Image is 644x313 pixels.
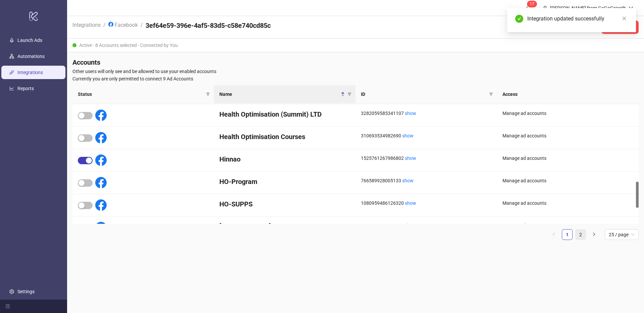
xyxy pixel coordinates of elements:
span: right [592,232,596,236]
div: 1080959486126320 [361,199,492,207]
span: filter [488,89,494,99]
span: filter [346,89,353,99]
a: Reports [17,86,34,91]
a: Automations [17,54,45,59]
h4: HO-SUPPS [219,199,350,209]
span: 1 [530,2,532,6]
span: 7 [532,2,534,6]
span: Status [78,90,203,98]
a: show [405,223,416,228]
h4: HO-Program [219,177,350,186]
a: Close [621,15,628,22]
span: 25 / page [609,230,635,240]
li: / [103,21,106,34]
span: user [543,6,547,10]
a: Integrations [71,21,102,28]
span: Other users will only see and be allowed to use your enabled accounts [72,68,639,75]
h4: 3ef64e59-396e-4af5-83d5-c58e740cd85c [146,21,271,30]
a: show [405,200,416,206]
a: Settings [17,289,35,294]
li: Next Page [589,229,599,240]
sup: 17 [527,1,537,7]
a: show [402,178,414,183]
div: Page Size [605,229,639,240]
a: 1 [562,230,572,240]
div: Active - 8 Accounts selected - Connected by You [67,39,644,52]
div: Manage ad accounts [502,132,633,139]
a: show [405,155,416,161]
li: Previous Page [548,229,559,240]
div: 1525761267986802 [361,154,492,162]
span: ID [361,90,486,98]
div: Manage ad accounts [502,199,633,207]
th: Access [497,85,639,104]
th: Name [214,85,356,104]
span: left [552,232,556,236]
div: 766589928005133 [361,177,492,184]
div: 310693534982690 [361,132,492,139]
div: Manage ad accounts [502,177,633,184]
div: Manage ad accounts [502,222,633,229]
h4: [PERSON_NAME] [219,222,350,231]
div: 1408449199224200 [361,222,492,229]
span: filter [206,92,210,96]
div: [PERSON_NAME] from GoGoGrowth [547,4,629,12]
a: Facebook [107,21,139,28]
h4: Accounts [72,58,639,67]
h4: Hinnao [219,154,350,164]
div: 3282059585341107 [361,110,492,117]
li: 1 [562,229,573,240]
button: right [589,229,599,240]
span: close [622,16,627,21]
a: 2 [576,230,586,240]
h4: Health Optimisation Courses [219,132,350,141]
span: down [629,6,633,10]
a: Integrations [17,70,43,75]
div: Manage ad accounts [502,110,633,117]
li: 2 [575,229,586,240]
span: check-circle [515,15,523,23]
button: left [548,229,559,240]
span: Name [219,90,339,98]
span: Currently you are only permitted to connect 9 Ad Accounts [72,75,639,82]
a: Launch Ads [17,38,42,43]
div: Integration updated successfully [527,15,628,23]
span: filter [205,89,211,99]
span: menu-fold [5,304,10,309]
a: show [402,133,414,138]
a: show [405,111,416,116]
span: filter [489,92,493,96]
span: bell [526,5,531,10]
span: filter [347,92,352,96]
li: / [141,21,143,34]
div: Manage ad accounts [502,154,633,162]
h4: Health Optimisation (Summit) LTD [219,110,350,119]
